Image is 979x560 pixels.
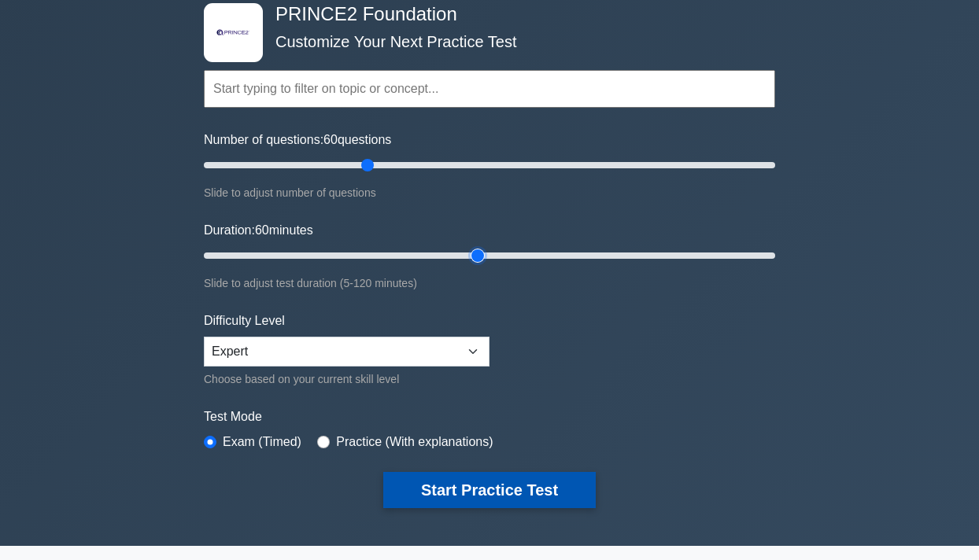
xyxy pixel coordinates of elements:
[204,407,775,426] label: Test Mode
[323,133,338,146] span: 60
[383,472,596,508] button: Start Practice Test
[223,433,301,451] label: Exam (Timed)
[269,3,698,26] h4: PRINCE2 Foundation
[204,70,775,108] input: Start typing to filter on topic or concept...
[204,274,775,293] div: Slide to adjust test duration (5-120 minutes)
[204,221,313,240] label: Duration: minutes
[204,370,489,389] div: Choose based on your current skill level
[204,131,391,149] label: Number of questions: questions
[204,311,285,330] label: Difficulty Level
[255,223,269,237] span: 60
[336,433,493,451] label: Practice (With explanations)
[204,183,775,202] div: Slide to adjust number of questions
